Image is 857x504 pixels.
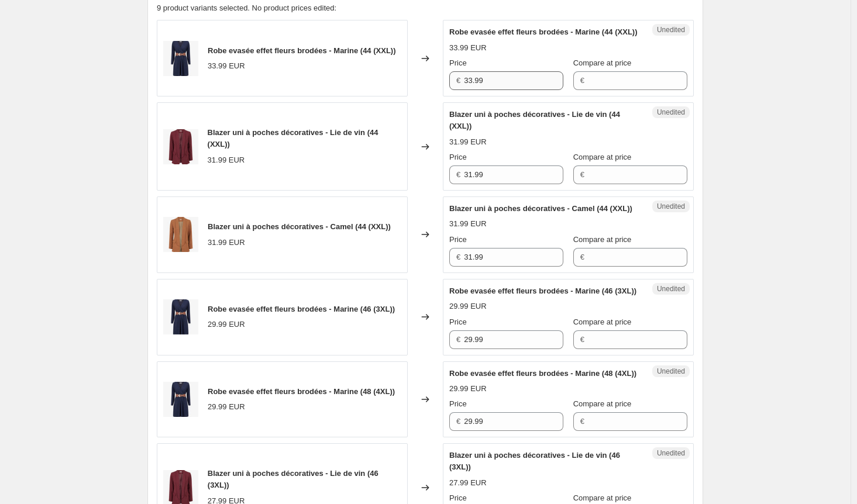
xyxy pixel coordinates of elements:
[657,25,685,34] span: Unedited
[208,305,395,313] span: Robe evasée effet fleurs brodées - Marine (46 (3XL))
[208,387,395,396] span: Robe evasée effet fleurs brodées - Marine (48 (4XL))
[208,319,245,330] div: 29.99 EUR
[163,217,198,252] img: JOA-4723-1_80x.jpg
[157,4,336,12] span: 9 product variants selected. No product prices edited:
[449,451,620,471] span: Blazer uni à poches décoratives - Lie de vin (46 (3XL))
[657,202,685,211] span: Unedited
[580,417,584,426] span: €
[449,235,467,244] span: Price
[449,153,467,161] span: Price
[573,399,632,408] span: Compare at price
[657,108,685,117] span: Unedited
[163,41,198,76] img: JOA-4441-1_80x.jpg
[208,128,378,149] span: Blazer uni à poches décoratives - Lie de vin (44 (XXL))
[208,237,245,248] div: 31.99 EUR
[573,235,632,244] span: Compare at price
[449,218,487,230] div: 31.99 EUR
[580,335,584,344] span: €
[580,253,584,261] span: €
[573,317,632,326] span: Compare at price
[580,76,584,85] span: €
[449,369,636,378] span: Robe evasée effet fleurs brodées - Marine (48 (4XL))
[573,493,632,502] span: Compare at price
[449,477,487,489] div: 27.99 EUR
[163,382,198,417] img: JOA-4441-1_80x.jpg
[208,401,245,413] div: 29.99 EUR
[657,448,685,458] span: Unedited
[208,154,245,166] div: 31.99 EUR
[208,222,391,231] span: Blazer uni à poches décoratives - Camel (44 (XXL))
[208,46,395,55] span: Robe evasée effet fleurs brodées - Marine (44 (XXL))
[456,76,460,85] span: €
[449,42,487,54] div: 33.99 EUR
[449,383,487,395] div: 29.99 EUR
[456,253,460,261] span: €
[163,129,198,164] img: JOA-4722-1_80x.jpg
[208,469,378,489] span: Blazer uni à poches décoratives - Lie de vin (46 (3XL))
[456,335,460,344] span: €
[449,110,620,130] span: Blazer uni à poches décoratives - Lie de vin (44 (XXL))
[449,301,487,312] div: 29.99 EUR
[163,299,198,334] img: JOA-4441-1_80x.jpg
[456,170,460,179] span: €
[449,27,637,36] span: Robe evasée effet fleurs brodées - Marine (44 (XXL))
[449,286,636,295] span: Robe evasée effet fleurs brodées - Marine (46 (3XL))
[449,317,467,326] span: Price
[456,417,460,426] span: €
[449,136,487,148] div: 31.99 EUR
[449,493,467,502] span: Price
[580,170,584,179] span: €
[573,153,632,161] span: Compare at price
[449,204,632,213] span: Blazer uni à poches décoratives - Camel (44 (XXL))
[449,58,467,67] span: Price
[573,58,632,67] span: Compare at price
[208,60,245,72] div: 33.99 EUR
[657,367,685,376] span: Unedited
[449,399,467,408] span: Price
[657,284,685,294] span: Unedited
